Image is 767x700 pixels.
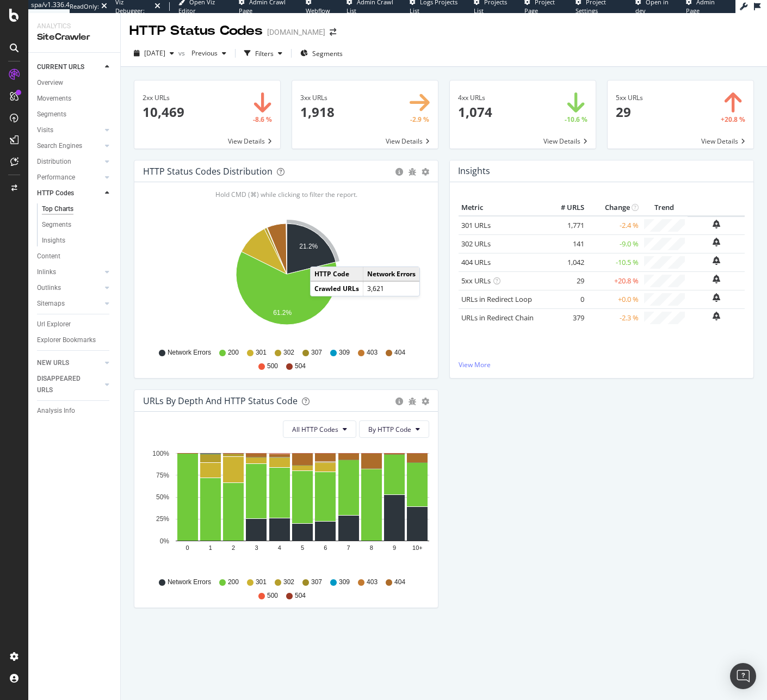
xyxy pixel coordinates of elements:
span: Network Errors [168,578,211,587]
div: DISAPPEARED URLS [37,373,92,396]
text: 5 [301,545,304,552]
th: Trend [641,200,688,216]
div: bug [409,398,416,405]
span: 302 [283,578,294,587]
span: 504 [295,591,306,600]
a: NEW URLS [37,357,102,369]
a: Search Engines [37,140,102,152]
div: circle-info [395,168,403,176]
a: Segments [37,109,113,120]
a: DISAPPEARED URLS [37,373,102,396]
div: Movements [37,93,71,104]
span: 309 [339,578,350,587]
span: 307 [311,578,322,587]
div: Overview [37,77,63,89]
div: HTTP Status Codes Distribution [143,166,273,177]
text: 0% [160,537,170,545]
div: Analytics [37,22,112,31]
text: 6 [324,545,327,552]
a: 301 URLs [461,220,491,230]
span: All HTTP Codes [292,425,338,434]
div: Segments [42,219,71,231]
span: Webflow [306,7,330,15]
div: bell-plus [713,238,720,246]
div: bell-plus [713,256,720,265]
text: 75% [156,472,169,479]
div: bell-plus [713,312,720,320]
a: URLs in Redirect Loop [461,294,532,304]
h4: Insights [458,164,490,178]
a: Top Charts [42,203,113,215]
div: Sitemaps [37,298,65,309]
button: Filters [240,45,287,62]
td: Network Errors [363,267,420,281]
div: bug [409,168,416,176]
button: All HTTP Codes [283,420,356,438]
span: 301 [256,348,267,357]
text: 3 [255,545,258,552]
text: 50% [156,493,169,501]
a: Explorer Bookmarks [37,334,113,346]
span: Previous [187,48,218,58]
a: Visits [37,125,102,136]
a: Analysis Info [37,405,113,417]
a: Outlinks [37,282,102,294]
td: HTTP Code [311,267,363,281]
td: 1,771 [543,216,587,235]
a: 404 URLs [461,257,491,267]
a: Segments [42,219,113,231]
div: Explorer Bookmarks [37,334,96,346]
span: 504 [295,362,306,371]
span: 404 [394,578,405,587]
a: HTTP Codes [37,188,102,199]
text: 100% [152,450,169,457]
td: 141 [543,234,587,253]
a: Inlinks [37,267,102,278]
text: 1 [209,545,212,552]
span: 403 [367,348,378,357]
span: 200 [228,578,239,587]
div: Insights [42,235,65,246]
button: Previous [187,45,231,62]
td: +0.0 % [587,290,641,308]
div: Outlinks [37,282,61,294]
span: 309 [339,348,350,357]
td: 1,042 [543,253,587,271]
div: bell-plus [713,220,720,228]
div: gear [422,398,429,405]
span: Network Errors [168,348,211,357]
button: Segments [296,45,347,62]
text: 0 [186,545,189,552]
span: vs [178,48,187,58]
div: Inlinks [37,267,56,278]
div: A chart. [143,217,429,343]
td: -9.0 % [587,234,641,253]
text: 9 [393,545,396,552]
a: Sitemaps [37,298,102,309]
div: Open Intercom Messenger [730,663,756,689]
a: Content [37,251,113,262]
td: -2.3 % [587,308,641,327]
div: circle-info [395,398,403,405]
td: 3,621 [363,281,420,295]
div: bell-plus [713,275,720,283]
span: 302 [283,348,294,357]
div: Url Explorer [37,319,71,330]
text: 4 [278,545,281,552]
text: 7 [347,545,350,552]
span: Segments [312,49,343,58]
a: Url Explorer [37,319,113,330]
div: Distribution [37,156,71,168]
td: -2.4 % [587,216,641,235]
div: Segments [37,109,66,120]
svg: A chart. [143,447,429,573]
td: 379 [543,308,587,327]
div: NEW URLS [37,357,69,369]
td: +20.8 % [587,271,641,290]
span: 404 [394,348,405,357]
th: Metric [459,200,543,216]
div: HTTP Codes [37,188,74,199]
span: 500 [267,591,278,600]
text: 10+ [412,545,423,552]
